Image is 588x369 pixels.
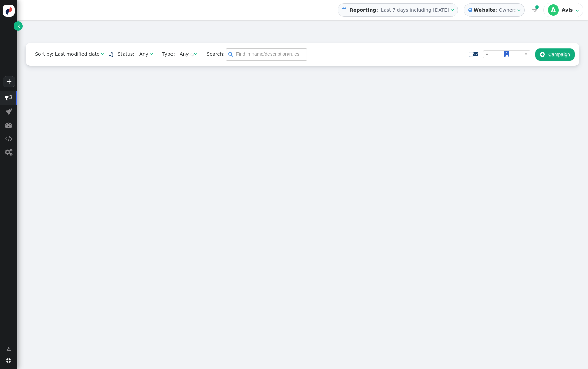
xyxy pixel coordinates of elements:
span: Search: [202,51,225,57]
a:  [2,343,16,355]
span:  [228,51,233,58]
span:  [451,7,454,12]
a:  [473,51,478,57]
div: A [548,4,559,15]
span:  [194,52,197,57]
div: Any [139,51,148,58]
span:  [535,4,539,10]
a: « [483,50,491,58]
span:  [517,7,520,12]
span:  [101,52,104,57]
a: » [522,50,530,58]
span:  [576,8,579,13]
span:  [5,135,12,142]
input: Find in name/description/rules [226,48,307,61]
span: Sorted in descending order [109,52,113,57]
a:  [109,51,113,57]
span:  [6,358,11,363]
span:  [6,346,11,353]
span:  [150,52,153,57]
a:  [14,21,23,31]
span:  [5,122,12,128]
div: Sort by: Last modified date [35,51,99,58]
span:  [468,6,472,14]
span:  [532,7,537,12]
div: Owner: [499,6,516,14]
span: 1 [504,51,509,57]
a:   [530,6,539,14]
span: Type: [158,51,175,58]
div: Avis [562,7,574,13]
b: Reporting: [348,7,379,13]
img: loading.gif [190,53,194,57]
button: Campaign [535,48,575,61]
span:  [5,94,12,101]
img: logo-icon.svg [3,5,15,17]
b: Website: [472,6,499,14]
span:  [5,149,12,156]
a: + [3,76,15,87]
div: Any [180,51,189,58]
span: Last 7 days including [DATE] [381,7,449,13]
span: Status: [113,51,134,58]
span:  [342,7,346,12]
span:  [540,52,545,57]
span:  [18,22,20,30]
span:  [5,108,12,115]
